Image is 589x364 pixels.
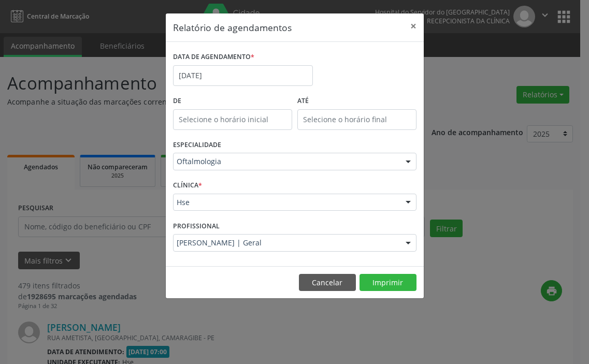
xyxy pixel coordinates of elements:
label: De [173,93,292,109]
input: Selecione uma data ou intervalo [173,65,313,86]
label: CLÍNICA [173,178,202,194]
label: ATÉ [297,93,416,109]
button: Imprimir [360,274,416,292]
button: Cancelar [299,274,356,292]
input: Selecione o horário final [297,109,416,130]
label: PROFISSIONAL [173,218,220,234]
input: Selecione o horário inicial [173,109,292,130]
h5: Relatório de agendamentos [173,21,292,34]
span: Oftalmologia [177,156,395,167]
label: DATA DE AGENDAMENTO [173,49,254,65]
span: [PERSON_NAME] | Geral [177,238,395,248]
span: Hse [177,197,395,208]
label: ESPECIALIDADE [173,137,221,153]
button: Close [403,13,424,39]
